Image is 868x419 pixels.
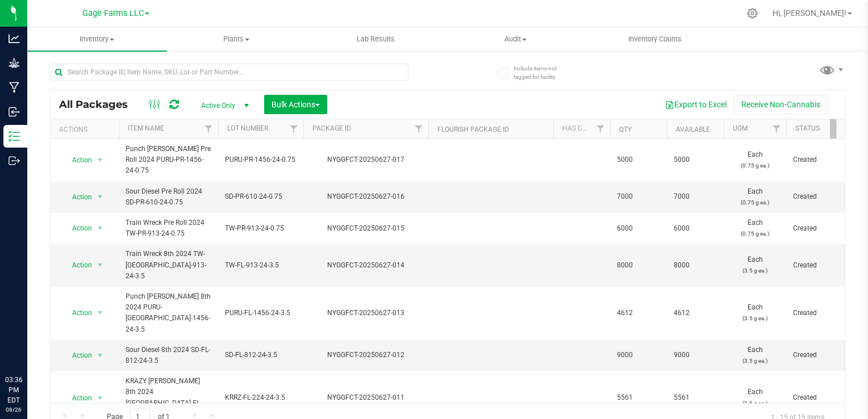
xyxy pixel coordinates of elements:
span: Train Wreck Pre Roll 2024 TW-PR-913-24-0.75 [126,217,211,239]
span: Each [731,345,779,366]
p: (3.5 g ea.) [731,355,779,366]
a: Filter [410,119,428,139]
a: Inventory Counts [585,27,725,51]
p: 08/26 [5,405,22,414]
a: Flourish Package ID [437,125,509,133]
span: Each [731,186,779,208]
span: PURU-FL-1456-24-3.5 [225,308,297,319]
span: Created [793,392,842,403]
span: Created [793,154,842,165]
a: Audit [446,27,586,51]
input: Search Package ID, Item Name, SKU, Lot or Part Number... [50,64,408,81]
span: Include items not tagged for facility [514,64,570,81]
a: Inventory [27,27,167,51]
div: NYGGFCT-20250627-016 [302,191,430,202]
span: Sour Diesel 8th 2024 SD-FL-812-24-3.5 [126,345,211,366]
div: NYGGFCT-20250627-015 [302,223,430,234]
span: 5561 [674,392,717,403]
span: SD-FL-812-24-3.5 [225,350,297,361]
span: Each [731,149,779,171]
span: Each [731,217,779,239]
a: Qty [619,125,632,133]
span: 7000 [617,191,660,202]
p: (0.75 g ea.) [731,160,779,171]
span: select [93,220,107,236]
span: Created [793,350,842,361]
span: Each [731,387,779,408]
span: Created [793,260,842,271]
span: Created [793,223,842,234]
span: All Packages [59,98,139,111]
span: Action [62,347,93,363]
span: Created [793,308,842,319]
iframe: Resource center [11,328,45,362]
p: (3.5 g ea.) [731,398,779,409]
a: Plants [167,27,307,51]
span: 4612 [674,308,717,319]
button: Export to Excel [658,95,734,114]
span: KRRZ-FL-224-24-3.5 [225,392,297,403]
span: Each [731,302,779,324]
span: Punch [PERSON_NAME] Pre Roll 2024 PURU-PR-1456-24-0.75 [126,144,211,177]
button: Receive Non-Cannabis [734,95,828,114]
div: Manage settings [745,8,759,19]
span: select [93,305,107,321]
span: Train Wreck 8th 2024 TW-[GEOGRAPHIC_DATA]-913-24-3.5 [126,249,211,282]
span: Lab Results [341,34,410,44]
span: Audit [446,34,585,44]
a: Lab Results [306,27,446,51]
span: 9000 [674,350,717,361]
a: Filter [285,119,303,139]
a: Filter [591,119,610,139]
span: Inventory Counts [613,34,697,44]
span: Created [793,191,842,202]
span: Action [62,257,93,273]
a: Filter [767,119,786,139]
span: 5000 [617,154,660,165]
span: Action [62,152,93,168]
a: Lot Number [227,124,268,132]
a: Filter [199,119,218,139]
span: select [93,152,107,168]
a: Item Name [128,124,164,132]
span: SD-PR-610-24-0.75 [225,191,297,202]
p: (0.75 g ea.) [731,197,779,208]
div: Actions [59,125,114,133]
span: Bulk Actions [272,100,320,109]
p: 03:36 PM EDT [5,375,22,405]
span: select [93,189,107,205]
span: select [93,390,107,406]
span: 4612 [617,308,660,319]
div: NYGGFCT-20250627-014 [302,260,430,271]
span: 5561 [617,392,660,403]
a: Status [795,124,820,132]
span: Action [62,220,93,236]
div: NYGGFCT-20250627-012 [302,350,430,361]
div: NYGGFCT-20250627-011 [302,392,430,403]
p: (0.75 g ea.) [731,228,779,239]
span: PURU-PR-1456-24-0.75 [225,154,297,165]
inline-svg: Inventory [9,131,20,142]
span: 8000 [674,260,717,271]
span: Plants [168,34,306,44]
a: UOM [733,124,748,132]
p: (3.5 g ea.) [731,313,779,324]
div: NYGGFCT-20250627-017 [302,154,430,165]
span: Hi, [PERSON_NAME]! [773,9,846,18]
span: Action [62,189,93,205]
span: TW-FL-913-24-3.5 [225,260,297,271]
p: (3.5 g ea.) [731,265,779,276]
span: 6000 [617,223,660,234]
span: 5000 [674,154,717,165]
span: Sour Diesel Pre Roll 2024 SD-PR-610-24-0.75 [126,186,211,208]
a: Available [676,125,710,133]
a: Package ID [312,124,351,132]
button: Bulk Actions [264,95,327,114]
th: Has COA [553,119,610,139]
inline-svg: Grow [9,57,20,69]
inline-svg: Analytics [9,33,20,44]
span: 8000 [617,260,660,271]
span: Each [731,254,779,276]
span: Action [62,390,93,406]
div: NYGGFCT-20250627-013 [302,308,430,319]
